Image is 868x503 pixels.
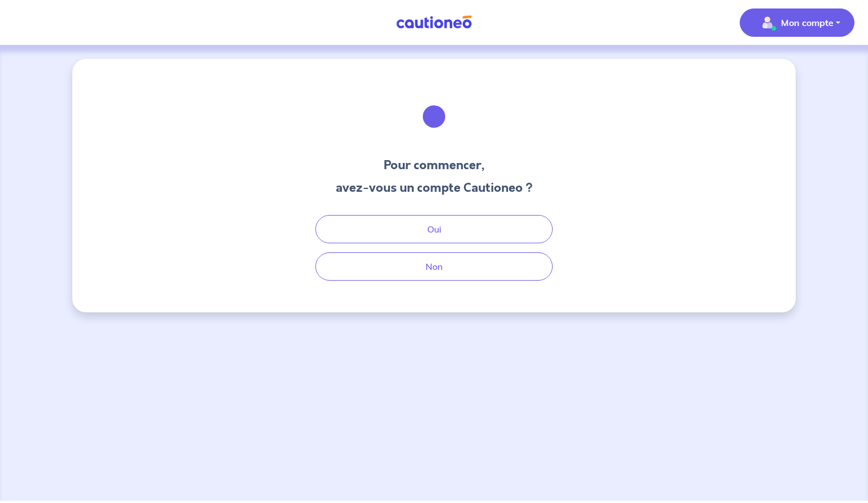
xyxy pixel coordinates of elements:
[336,156,533,174] h3: Pour commencer,
[758,14,776,32] img: illu_account_valid_menu.svg
[336,179,533,197] h3: avez-vous un compte Cautioneo ?
[315,215,553,243] button: Oui
[392,15,476,29] img: Cautioneo
[740,8,854,37] button: illu_account_valid_menu.svgMon compte
[403,86,465,147] img: illu_welcome.svg
[781,16,834,29] p: Mon compte
[315,252,553,281] button: Non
